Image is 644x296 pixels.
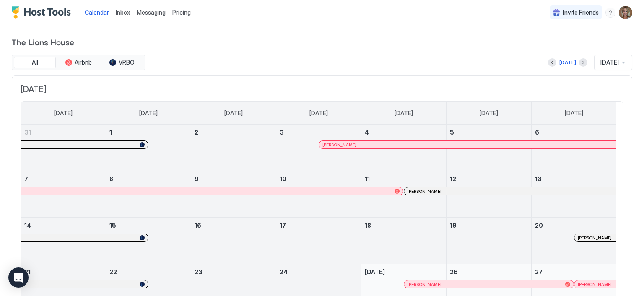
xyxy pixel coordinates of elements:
span: 19 [450,222,457,229]
a: September 21, 2025 [21,264,106,280]
div: [PERSON_NAME] [408,282,570,287]
td: September 12, 2025 [446,171,531,218]
a: Tuesday [216,102,251,125]
span: Messaging [137,9,166,16]
a: September 14, 2025 [21,218,106,233]
span: 15 [109,222,116,229]
span: 2 [195,129,198,136]
div: menu [605,8,615,18]
span: [DATE] [21,84,623,95]
div: [PERSON_NAME] [578,235,613,241]
a: September 6, 2025 [532,125,616,140]
button: All [14,57,56,68]
a: August 31, 2025 [21,125,106,140]
span: The Lions House [12,35,632,48]
a: September 12, 2025 [447,171,531,187]
span: [DATE] [309,109,328,117]
a: Saturday [556,102,592,125]
span: [PERSON_NAME] [578,235,612,241]
span: [DATE] [139,109,158,117]
a: September 2, 2025 [191,125,276,140]
a: September 3, 2025 [276,125,361,140]
a: Calendar [85,8,109,17]
span: 27 [535,268,543,275]
td: September 1, 2025 [106,125,191,171]
span: 14 [24,222,31,229]
span: 16 [195,222,201,229]
span: 24 [280,268,288,275]
td: September 19, 2025 [446,218,531,264]
a: Monday [131,102,166,125]
a: September 27, 2025 [532,264,616,280]
td: September 10, 2025 [276,171,361,218]
button: Next month [579,58,587,67]
a: September 10, 2025 [276,171,361,187]
a: September 11, 2025 [361,171,446,187]
span: Invite Friends [563,9,599,16]
td: September 2, 2025 [191,125,276,171]
td: August 31, 2025 [21,125,106,171]
a: September 18, 2025 [361,218,446,233]
span: 7 [24,175,28,182]
span: 22 [109,268,117,275]
td: September 5, 2025 [446,125,531,171]
div: tab-group [12,55,145,70]
span: Pricing [172,9,191,16]
td: September 15, 2025 [106,218,191,264]
span: [DATE] [365,268,385,275]
a: September 17, 2025 [276,218,361,233]
a: September 4, 2025 [361,125,446,140]
span: Inbox [116,9,130,16]
span: 13 [535,175,542,182]
td: September 16, 2025 [191,218,276,264]
td: September 9, 2025 [191,171,276,218]
a: September 23, 2025 [191,264,276,280]
a: September 8, 2025 [106,171,191,187]
a: September 25, 2025 [361,264,446,280]
a: September 19, 2025 [447,218,531,233]
a: Sunday [46,102,81,125]
div: [PERSON_NAME] [578,282,613,287]
span: 11 [365,175,370,182]
span: 10 [280,175,286,182]
td: September 6, 2025 [531,125,616,171]
span: 4 [365,129,369,136]
span: VRBO [119,59,135,66]
div: [PERSON_NAME] [322,142,612,148]
span: [PERSON_NAME] [408,189,441,194]
a: Thursday [386,102,421,125]
a: September 1, 2025 [106,125,191,140]
span: 9 [195,175,199,182]
span: 5 [450,129,454,136]
a: September 24, 2025 [276,264,361,280]
a: Host Tools Logo [12,6,75,19]
td: September 14, 2025 [21,218,106,264]
td: September 8, 2025 [106,171,191,218]
span: 6 [535,129,539,136]
div: [DATE] [559,59,576,66]
td: September 7, 2025 [21,171,106,218]
span: [DATE] [600,59,619,66]
span: 1 [109,129,112,136]
a: Inbox [116,8,130,17]
td: September 20, 2025 [531,218,616,264]
span: 23 [195,268,203,275]
button: Previous month [548,58,556,67]
a: September 16, 2025 [191,218,276,233]
span: 31 [24,129,31,136]
a: September 13, 2025 [532,171,616,187]
span: 18 [365,222,371,229]
a: September 26, 2025 [447,264,531,280]
button: [DATE] [558,57,577,68]
td: September 17, 2025 [276,218,361,264]
td: September 3, 2025 [276,125,361,171]
span: [DATE] [395,109,413,117]
a: September 9, 2025 [191,171,276,187]
span: [DATE] [224,109,243,117]
button: Airbnb [57,57,99,68]
button: VRBO [101,57,143,68]
span: [DATE] [54,109,73,117]
span: Calendar [85,9,109,16]
span: [PERSON_NAME] [322,142,356,148]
